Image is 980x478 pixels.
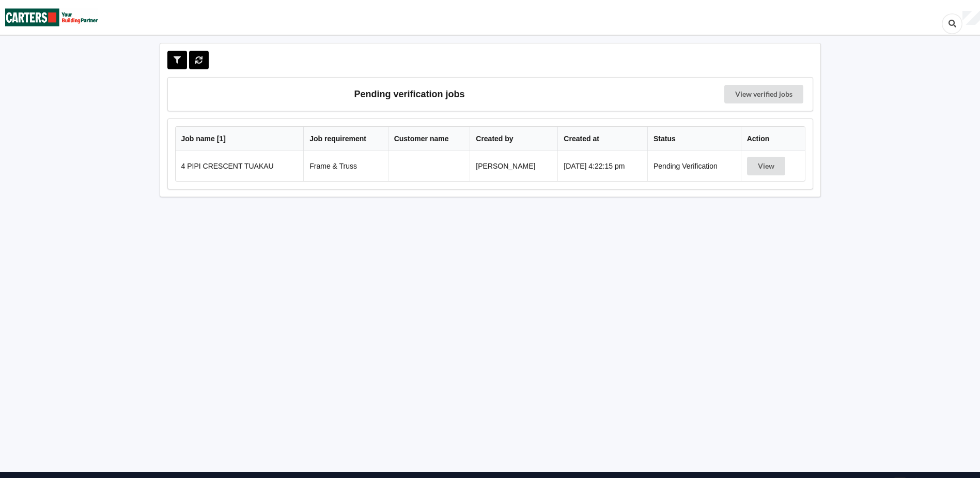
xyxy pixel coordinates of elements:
[647,127,741,151] th: Status
[303,127,387,151] th: Job requirement
[747,162,787,170] a: View
[176,151,304,181] td: 4 PIPI CRESCENT TUAKAU
[557,127,647,151] th: Created at
[303,151,387,181] td: Frame & Truss
[962,11,980,25] div: User Profile
[5,1,98,34] img: Carters
[747,157,785,175] button: View
[724,85,803,103] a: View verified jobs
[741,127,805,151] th: Action
[647,151,741,181] td: Pending Verification
[470,127,557,151] th: Created by
[557,151,647,181] td: [DATE] 4:22:15 pm
[388,127,470,151] th: Customer name
[470,151,557,181] td: [PERSON_NAME]
[176,127,304,151] th: Job name [ 1 ]
[175,85,644,103] h3: Pending verification jobs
